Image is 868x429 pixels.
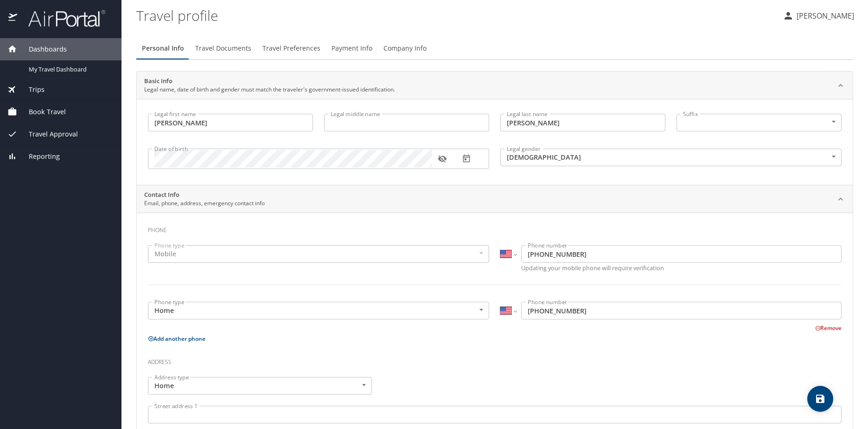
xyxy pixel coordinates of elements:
[195,43,251,54] span: Travel Documents
[144,77,395,86] h2: Basic Info
[794,10,854,21] p: [PERSON_NAME]
[148,245,489,263] div: Mobile
[807,386,833,412] button: save
[148,352,842,368] h3: Address
[136,1,775,30] h1: Travel profile
[148,220,842,236] h3: Phone
[779,7,858,24] button: [PERSON_NAME]
[521,265,842,271] p: Updating your mobile phone will require verification
[137,71,853,99] div: Basic InfoLegal name, date of birth and gender must match the traveler's government-issued identi...
[144,199,265,208] p: Email, phone, address, emergency contact info
[383,43,427,54] span: Company Info
[148,302,489,319] div: Home
[500,149,842,166] div: [DEMOGRAPHIC_DATA]
[144,190,265,200] h2: Contact Info
[8,9,18,27] img: icon-airportal.png
[144,85,395,94] p: Legal name, date of birth and gender must match the traveler's government-issued identification.
[332,43,372,54] span: Payment Info
[17,44,67,54] span: Dashboards
[142,43,184,54] span: Personal Info
[137,99,853,185] div: Basic InfoLegal name, date of birth and gender must match the traveler's government-issued identi...
[148,377,372,395] div: Home
[17,84,45,95] span: Trips
[18,9,105,27] img: airportal-logo.png
[17,151,60,162] span: Reporting
[677,114,842,131] div: ​
[29,65,110,74] span: My Travel Dashboard
[136,37,853,59] div: Profile
[148,335,205,343] button: Add another phone
[815,324,842,332] button: Remove
[137,185,853,213] div: Contact InfoEmail, phone, address, emergency contact info
[17,107,66,117] span: Book Travel
[17,129,78,139] span: Travel Approval
[262,43,320,54] span: Travel Preferences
